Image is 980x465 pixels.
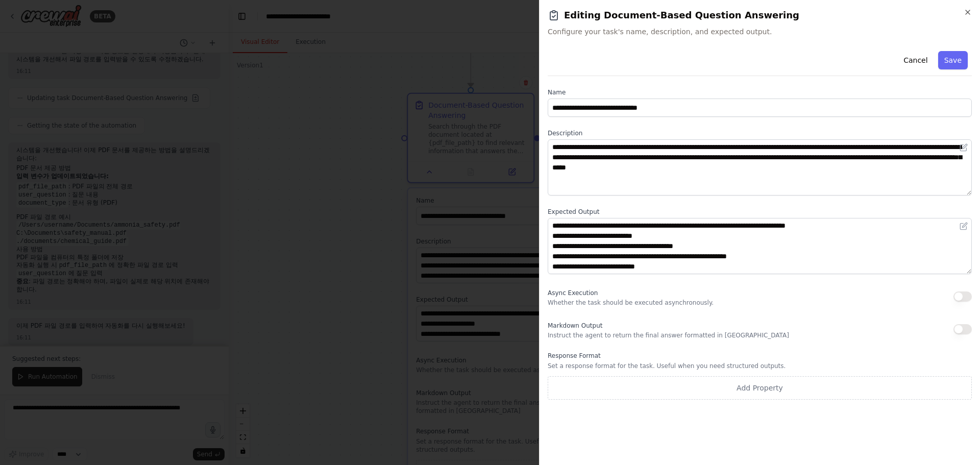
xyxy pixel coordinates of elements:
button: Open in editor [958,141,970,154]
button: Open in editor [958,220,970,232]
button: Cancel [897,51,934,69]
label: Description [548,129,972,137]
label: Response Format [548,352,972,360]
button: Save [938,51,968,69]
p: Set a response format for the task. Useful when you need structured outputs. [548,362,972,370]
button: Add Property [548,376,972,400]
span: Async Execution [548,289,598,297]
label: Expected Output [548,208,972,216]
h2: Editing Document-Based Question Answering [548,8,972,22]
p: Instruct the agent to return the final answer formatted in [GEOGRAPHIC_DATA] [548,331,789,339]
span: Markdown Output [548,322,602,329]
span: Configure your task's name, description, and expected output. [548,27,972,37]
p: Whether the task should be executed asynchronously. [548,299,714,307]
label: Name [548,88,972,96]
